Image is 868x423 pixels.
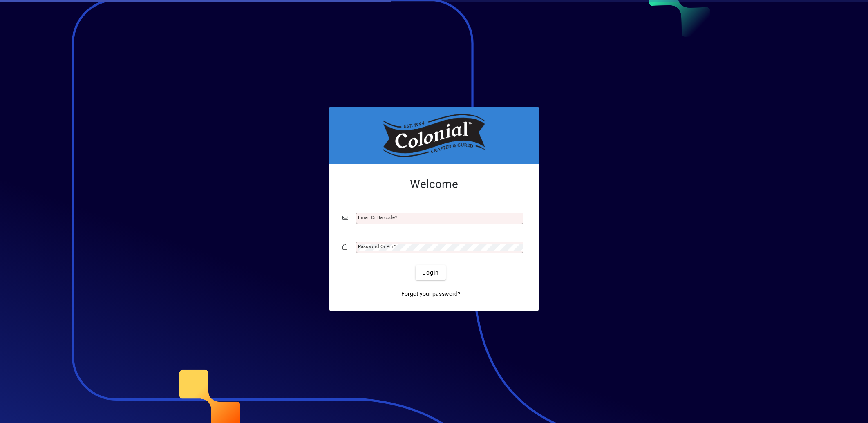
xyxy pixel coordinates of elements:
mat-label: Email or Barcode [358,215,395,220]
mat-label: Password or Pin [358,244,393,249]
button: Login [416,265,445,280]
h2: Welcome [342,177,526,191]
a: Forgot your password? [398,286,464,301]
span: Login [422,269,439,277]
span: Forgot your password? [401,290,461,298]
